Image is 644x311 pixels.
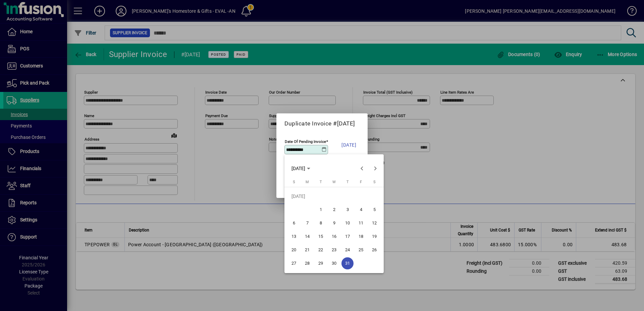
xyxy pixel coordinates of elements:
button: Thu Jul 17 2025 [341,230,354,243]
span: S [373,180,376,184]
button: Fri Jul 18 2025 [354,230,368,243]
button: Thu Jul 31 2025 [341,257,354,270]
button: Sun Jul 13 2025 [287,230,301,243]
button: Fri Jul 25 2025 [354,243,368,257]
button: Thu Jul 10 2025 [341,216,354,230]
span: 10 [341,217,354,229]
button: Fri Jul 04 2025 [354,203,368,216]
span: 5 [368,204,380,216]
span: 19 [368,230,380,243]
button: Wed Jul 30 2025 [327,257,341,270]
button: Tue Jul 08 2025 [314,216,327,230]
button: Wed Jul 02 2025 [327,203,341,216]
button: Next month [369,162,382,175]
span: 25 [355,244,367,256]
button: Tue Jul 15 2025 [314,230,327,243]
span: 1 [315,204,327,216]
span: T [320,180,322,184]
span: 26 [368,244,380,256]
span: 3 [341,204,354,216]
span: 2 [328,204,340,216]
button: Mon Jul 21 2025 [301,243,314,257]
button: Tue Jul 22 2025 [314,243,327,257]
button: Fri Jul 11 2025 [354,216,368,230]
button: Sun Jul 27 2025 [287,257,301,270]
button: Tue Jul 01 2025 [314,203,327,216]
span: W [332,180,336,184]
span: 11 [355,217,367,229]
span: 14 [301,230,313,243]
button: Sun Jul 06 2025 [287,216,301,230]
button: Wed Jul 09 2025 [327,216,341,230]
span: 27 [288,257,300,269]
span: 16 [328,230,340,243]
span: 12 [368,217,380,229]
span: 4 [355,204,367,216]
span: 17 [341,230,354,243]
span: 20 [288,244,300,256]
span: 13 [288,230,300,243]
span: F [360,180,362,184]
span: 7 [301,217,313,229]
span: 21 [301,244,313,256]
button: Sat Jul 19 2025 [368,230,381,243]
span: [DATE] [291,166,305,171]
button: Sat Jul 12 2025 [368,216,381,230]
button: Sat Jul 26 2025 [368,243,381,257]
button: Previous month [355,162,369,175]
button: Sat Jul 05 2025 [368,203,381,216]
span: S [293,180,295,184]
span: 24 [341,244,354,256]
button: Choose month and year [289,162,313,174]
span: 6 [288,217,300,229]
button: Wed Jul 23 2025 [327,243,341,257]
span: 31 [341,257,354,269]
span: 22 [315,244,327,256]
button: Sun Jul 20 2025 [287,243,301,257]
button: Mon Jul 07 2025 [301,216,314,230]
span: M [306,180,309,184]
span: 28 [301,257,313,269]
button: Tue Jul 29 2025 [314,257,327,270]
button: Wed Jul 16 2025 [327,230,341,243]
span: 18 [355,230,367,243]
span: 23 [328,244,340,256]
span: T [346,180,349,184]
button: Mon Jul 28 2025 [301,257,314,270]
span: 29 [315,257,327,269]
span: 8 [315,217,327,229]
td: [DATE] [287,190,381,203]
button: Mon Jul 14 2025 [301,230,314,243]
button: Thu Jul 24 2025 [341,243,354,257]
span: 9 [328,217,340,229]
span: 15 [315,230,327,243]
span: 30 [328,257,340,269]
button: Thu Jul 03 2025 [341,203,354,216]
